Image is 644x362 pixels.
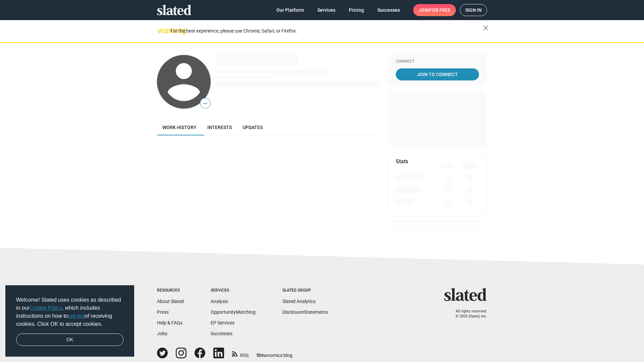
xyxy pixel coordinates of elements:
[232,348,249,359] a: RSS
[243,125,263,130] span: Updates
[207,125,232,130] span: Interests
[312,4,341,16] a: Services
[30,305,62,311] a: Cookie Policy
[397,68,478,80] span: Join To Connect
[271,4,309,16] a: Our Platform
[482,24,490,32] mat-icon: close
[372,4,405,16] a: Successes
[157,320,182,325] a: Help & FAQs
[158,26,166,35] mat-icon: warning
[157,309,169,315] a: Press
[16,296,123,328] span: Welcome! Slated uses cookies as described in our , which includes instructions on how to of recei...
[396,59,479,64] div: Connect
[157,288,184,293] div: Resources
[413,4,456,16] a: Joinfor free
[349,4,364,16] span: Pricing
[211,331,232,336] a: Successes
[16,334,123,346] a: dismiss cookie message
[211,320,234,325] a: EP Services
[5,285,134,357] div: cookieconsent
[317,4,335,16] span: Services
[343,4,369,16] a: Pricing
[211,309,256,315] a: OpportunityMatching
[162,125,197,130] span: Work history
[448,309,487,319] p: All rights reserved. © 2025 Slated, Inc.
[282,299,316,304] a: Slated Analytics
[460,4,487,16] a: Sign in
[257,347,292,359] a: filmonomics blog
[282,309,328,315] a: DisclosureStatements
[257,353,265,358] span: film
[276,4,304,16] span: Our Platform
[237,119,268,135] a: Updates
[200,99,210,108] span: —
[170,26,483,36] div: For the best experience, please use Chrome, Safari, or Firefox.
[157,119,202,135] a: Work history
[68,313,85,319] a: opt-out
[202,119,237,135] a: Interests
[157,331,167,336] a: Jobs
[211,288,256,293] div: Services
[465,4,482,16] span: Sign in
[377,4,400,16] span: Successes
[396,158,408,165] mat-card-title: Stats
[396,68,479,80] a: Join To Connect
[419,4,450,16] span: Join
[157,299,184,304] a: About Slated
[282,288,328,293] div: Slated Group
[211,299,228,304] a: Analysis
[429,4,450,16] span: for free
